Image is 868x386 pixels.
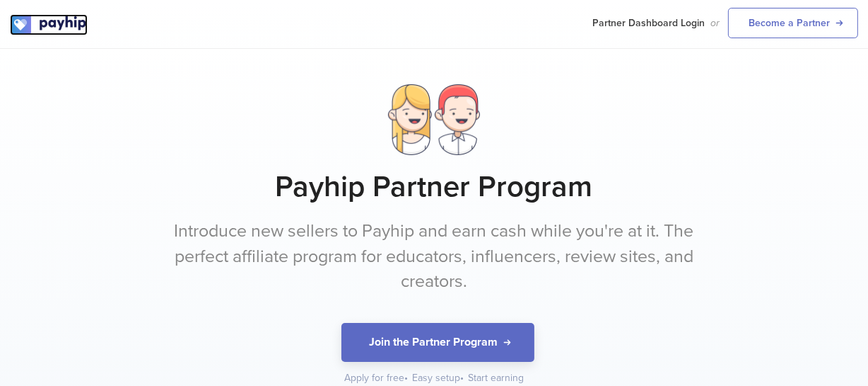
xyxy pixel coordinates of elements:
[728,8,858,38] a: Become a Partner
[169,219,699,295] p: Introduce new sellers to Payhip and earn cash while you're at it. The perfect affiliate program f...
[10,14,88,35] img: logo.svg
[344,371,409,385] div: Apply for free
[435,84,480,155] img: dude.png
[468,371,524,385] div: Start earning
[388,84,432,155] img: lady.png
[341,323,534,362] button: Join the Partner Program
[404,372,408,384] span: •
[412,371,465,385] div: Easy setup
[460,372,464,384] span: •
[10,169,858,205] h1: Payhip Partner Program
